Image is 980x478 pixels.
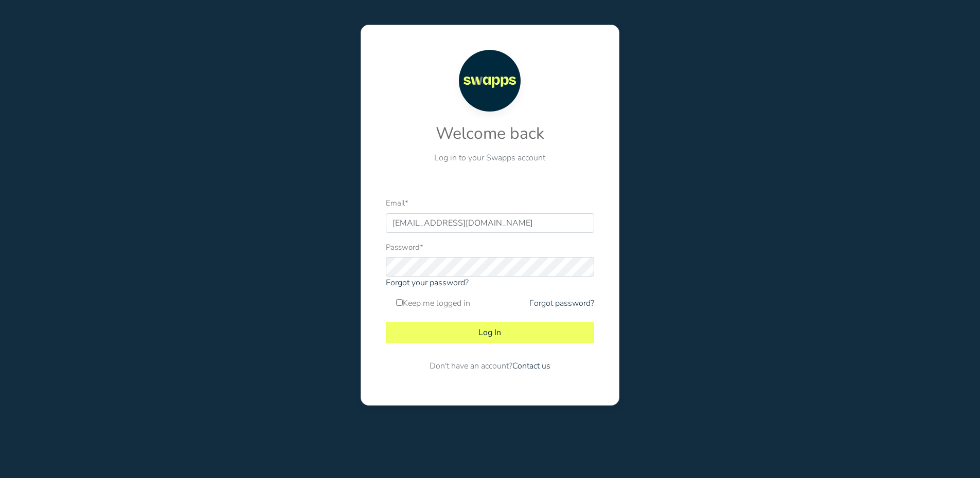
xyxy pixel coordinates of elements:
a: Forgot password? [529,297,594,309]
img: Swapps logo [459,50,521,112]
label: Email [386,197,408,209]
input: Keep me logged in [396,299,403,306]
input: Email address [386,213,594,233]
p: Log in to your Swapps account [386,152,594,164]
a: Contact us [512,360,550,372]
button: Log In [386,322,594,343]
a: Forgot your password? [386,277,469,288]
label: Password [386,242,423,253]
label: Keep me logged in [396,297,470,309]
h2: Welcome back [386,124,594,143]
p: Don't have an account? [386,360,594,372]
